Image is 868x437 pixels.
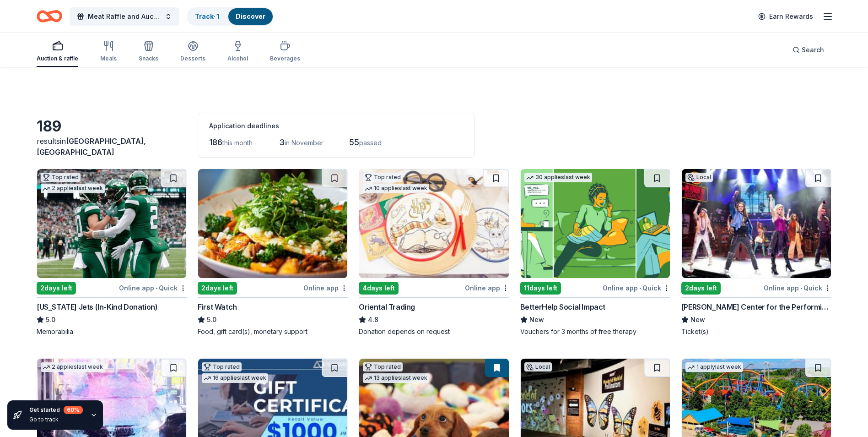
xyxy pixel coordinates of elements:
[685,362,743,372] div: 1 apply last week
[46,314,55,325] span: 5.0
[764,282,831,294] div: Online app Quick
[690,314,705,325] span: New
[156,284,157,292] span: •
[639,284,641,292] span: •
[227,37,248,67] button: Alcohol
[279,137,285,147] span: 3
[285,139,323,147] span: in November
[303,282,348,294] div: Online app
[198,282,237,295] div: 2 days left
[227,55,248,62] div: Alcohol
[180,55,205,62] div: Desserts
[37,282,76,295] div: 2 days left
[37,136,187,158] div: results
[520,301,605,312] div: BetterHelp Social Impact
[359,327,509,336] div: Donation depends on request
[209,137,222,147] span: 186
[359,301,415,312] div: Oriental Trading
[270,37,300,67] button: Beverages
[681,327,831,336] div: Ticket(s)
[41,173,81,182] div: Top rated
[41,362,105,372] div: 2 applies last week
[363,373,429,383] div: 13 applies last week
[29,416,83,423] div: Go to track
[681,169,831,336] a: Image for Tilles Center for the Performing ArtsLocal2days leftOnline app•Quick[PERSON_NAME] Cente...
[100,55,117,62] div: Meals
[37,137,146,157] span: in
[359,282,399,295] div: 4 days left
[359,169,509,336] a: Image for Oriental TradingTop rated10 applieslast week4days leftOnline appOriental Trading4.8Dona...
[70,7,179,26] button: Meat Raffle and Auction
[270,55,300,62] div: Beverages
[37,169,186,278] img: Image for New York Jets (In-Kind Donation)
[37,55,78,62] div: Auction & raffle
[349,137,359,147] span: 55
[368,314,378,325] span: 4.8
[520,282,561,295] div: 11 days left
[37,137,146,157] span: [GEOGRAPHIC_DATA], [GEOGRAPHIC_DATA]
[363,362,403,371] div: Top rated
[521,169,670,278] img: Image for BetterHelp Social Impact
[359,169,508,278] img: Image for Oriental Trading
[207,314,216,325] span: 5.0
[139,55,158,62] div: Snacks
[363,173,403,182] div: Top rated
[682,169,831,278] img: Image for Tilles Center for the Performing Arts
[603,282,670,294] div: Online app Quick
[64,406,83,414] div: 60 %
[187,7,274,26] button: Track· 1Discover
[520,327,670,336] div: Vouchers for 3 months of free therapy
[520,169,670,336] a: Image for BetterHelp Social Impact30 applieslast week11days leftOnline app•QuickBetterHelp Social...
[800,284,802,292] span: •
[753,8,819,25] a: Earn Rewards
[37,327,187,336] div: Memorabilia
[681,301,831,312] div: [PERSON_NAME] Center for the Performing Arts
[88,11,161,22] span: Meat Raffle and Auction
[529,314,544,325] span: New
[37,5,62,27] a: Home
[465,282,509,294] div: Online app
[524,173,592,182] div: 30 applies last week
[180,37,205,67] button: Desserts
[222,139,253,147] span: this month
[363,184,429,193] div: 10 applies last week
[100,37,117,67] button: Meals
[37,37,78,67] button: Auction & raffle
[202,373,268,383] div: 16 applies last week
[37,117,187,136] div: 189
[29,406,83,414] div: Get started
[785,41,831,59] button: Search
[139,37,158,67] button: Snacks
[524,362,552,371] div: Local
[41,184,105,193] div: 2 applies last week
[802,44,824,55] span: Search
[195,12,219,20] a: Track· 1
[685,173,713,182] div: Local
[198,169,348,336] a: Image for First Watch2days leftOnline appFirst Watch5.0Food, gift card(s), monetary support
[198,301,237,312] div: First Watch
[37,169,187,336] a: Image for New York Jets (In-Kind Donation)Top rated2 applieslast week2days leftOnline app•Quick[U...
[198,169,347,278] img: Image for First Watch
[236,12,265,20] a: Discover
[198,327,348,336] div: Food, gift card(s), monetary support
[202,362,242,371] div: Top rated
[37,301,157,312] div: [US_STATE] Jets (In-Kind Donation)
[119,282,187,294] div: Online app Quick
[359,139,382,147] span: passed
[681,282,721,295] div: 2 days left
[209,120,464,131] div: Application deadlines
